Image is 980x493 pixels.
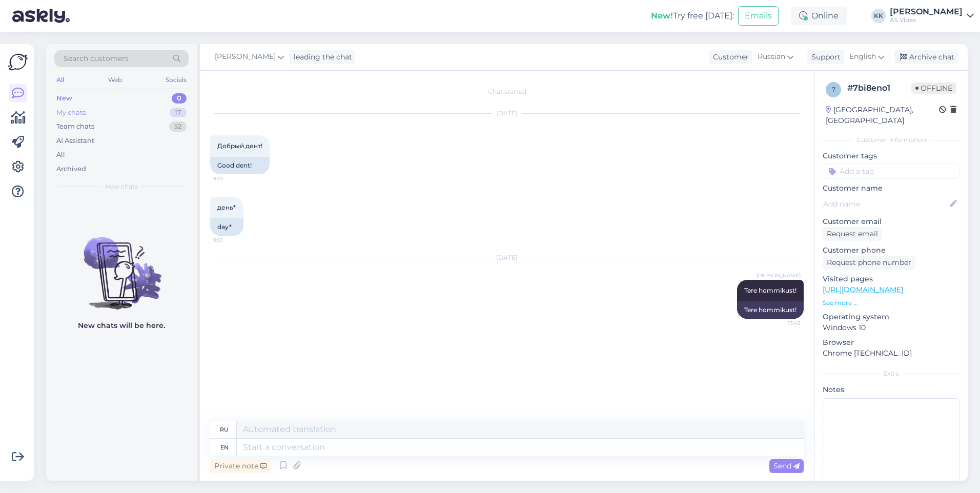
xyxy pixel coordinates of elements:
[651,11,673,20] b: New!
[823,245,959,256] p: Customer phone
[217,142,262,150] span: Добрый дент!
[823,285,903,294] a: [URL][DOMAIN_NAME]
[823,256,915,270] div: Request phone number
[911,83,956,94] span: Offline
[744,286,797,294] span: Tere hommikust!
[56,108,86,118] div: My chats
[823,198,948,210] input: Add name
[823,312,959,322] p: Operating system
[78,320,165,331] p: New chats will be here.
[823,227,882,241] div: Request email
[758,51,785,63] span: Russian
[738,6,779,26] button: Emails
[823,298,959,307] p: See more ...
[213,175,252,182] span: 9:01
[220,439,229,456] div: en
[849,51,876,63] span: English
[823,337,959,348] p: Browser
[8,52,28,72] img: Askly Logo
[823,348,959,359] p: Chrome [TECHNICAL_ID]
[890,8,974,24] a: [PERSON_NAME]AS Vipex
[823,151,959,161] p: Customer tags
[823,322,959,333] p: Windows 10
[169,121,187,132] div: 52
[807,52,841,63] div: Support
[210,459,271,473] div: Private note
[210,87,804,96] div: Chat started
[823,274,959,284] p: Visited pages
[773,461,800,470] span: Send
[823,163,959,179] input: Add a tag
[210,109,804,118] div: [DATE]
[56,121,94,132] div: Team chats
[172,93,187,104] div: 0
[64,53,129,64] span: Search customers
[894,50,958,64] div: Archive chat
[56,136,94,146] div: AI Assistant
[709,52,749,63] div: Customer
[791,7,847,25] div: Online
[823,216,959,227] p: Customer email
[871,9,886,23] div: KK
[56,93,72,104] div: New
[832,86,835,93] span: 7
[290,52,352,63] div: leading the chat
[215,51,276,63] span: [PERSON_NAME]
[651,10,734,22] div: Try free [DATE]:
[762,319,801,327] span: 13:43
[826,105,939,126] div: [GEOGRAPHIC_DATA], [GEOGRAPHIC_DATA]
[170,108,187,118] div: 17
[46,219,197,311] img: No chats
[823,183,959,194] p: Customer name
[164,73,189,87] div: Socials
[890,16,963,24] div: AS Vipex
[105,182,138,191] span: New chats
[217,203,236,211] span: день*
[210,253,804,262] div: [DATE]
[210,157,270,174] div: Good dent!
[56,150,65,160] div: All
[847,82,911,94] div: # 7bi8eno1
[737,301,804,319] div: Tere hommikust!
[213,236,252,244] span: 9:01
[823,384,959,395] p: Notes
[220,421,229,438] div: ru
[823,369,959,378] div: Extra
[54,73,66,87] div: All
[106,73,124,87] div: Web
[823,135,959,145] div: Customer information
[890,8,963,16] div: [PERSON_NAME]
[757,272,801,279] span: [PERSON_NAME]
[56,164,86,174] div: Archived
